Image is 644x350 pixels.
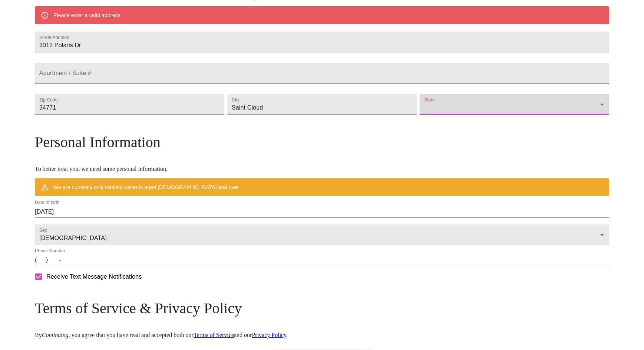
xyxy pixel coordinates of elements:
div: [DEMOGRAPHIC_DATA] [35,224,609,245]
em: Continuing [42,332,69,338]
label: Phone Number [35,249,65,253]
h3: Terms of Service & Privacy Policy [35,299,609,317]
div: ​ [420,94,609,115]
label: Date of birth [35,201,60,205]
p: By , you agree that you have read and accepted both our and our . [35,332,609,338]
a: Terms of Service [194,332,234,338]
div: We are currently only treating patients aged [DEMOGRAPHIC_DATA] and over [53,181,239,194]
h3: Personal Information [35,133,609,151]
p: To better treat you, we need some personal information. [35,166,609,172]
div: Please enter a valid address [53,9,120,22]
span: Receive Text Message Notifications [46,272,142,281]
a: Privacy Policy [252,332,286,338]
